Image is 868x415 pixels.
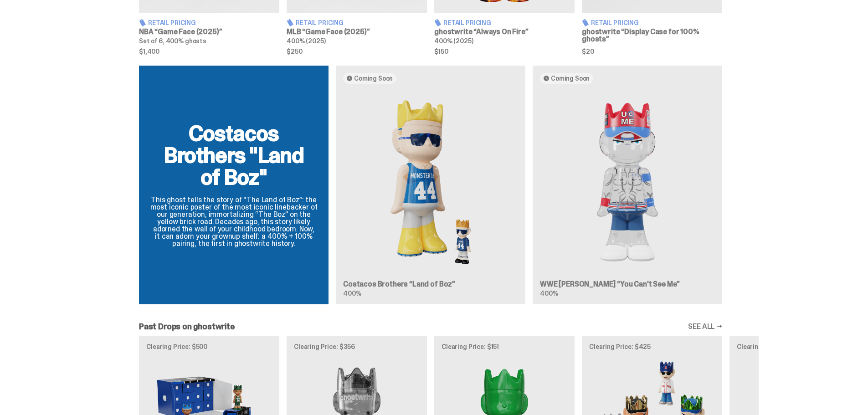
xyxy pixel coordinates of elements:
span: Set of 6, 400% ghosts [139,37,206,45]
h3: ghostwrite “Always On Fire” [434,28,575,36]
span: $250 [287,48,427,55]
img: You Can't See Me [540,91,715,273]
p: This ghost tells the story of “The Land of Boz”: the most iconic poster of the most iconic lineba... [150,196,318,247]
span: Coming Soon [354,75,393,82]
h3: ghostwrite “Display Case for 100% ghosts” [582,28,722,43]
span: Retail Pricing [296,20,344,26]
span: 400% [343,289,361,297]
h3: NBA “Game Face (2025)” [139,28,279,36]
span: 400% [540,289,558,297]
span: Retail Pricing [591,20,639,26]
p: Clearing Price: $150 [737,343,863,350]
span: $20 [582,48,722,55]
p: Clearing Price: $151 [442,343,567,350]
span: Retail Pricing [148,20,196,26]
p: Clearing Price: $500 [146,343,272,350]
a: SEE ALL → [688,323,722,330]
span: $150 [434,48,575,55]
span: 400% (2025) [434,37,473,45]
h3: Costacos Brothers “Land of Boz” [343,281,518,288]
p: Clearing Price: $425 [589,343,715,350]
h3: WWE [PERSON_NAME] “You Can't See Me” [540,281,715,288]
span: 400% (2025) [287,37,325,45]
span: $1,400 [139,48,279,55]
span: Coming Soon [551,75,590,82]
img: Land of Boz [343,91,518,273]
h3: MLB “Game Face (2025)” [287,28,427,36]
p: Clearing Price: $356 [294,343,420,350]
h2: Costacos Brothers "Land of Boz" [150,123,318,188]
span: Retail Pricing [443,20,491,26]
h2: Past Drops on ghostwrite [139,323,235,331]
